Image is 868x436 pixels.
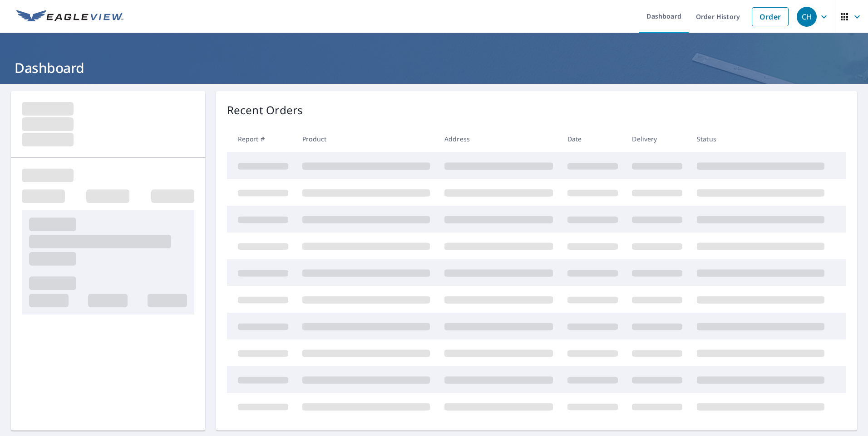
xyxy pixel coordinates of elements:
h1: Dashboard [11,58,857,77]
th: Status [690,126,832,152]
th: Address [437,126,560,152]
p: Recent Orders [227,102,303,118]
th: Product [295,126,437,152]
div: CH [797,7,817,27]
img: EV Logo [16,10,123,24]
a: Order [752,7,789,26]
th: Date [560,126,625,152]
th: Report # [227,126,296,152]
th: Delivery [625,126,690,152]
